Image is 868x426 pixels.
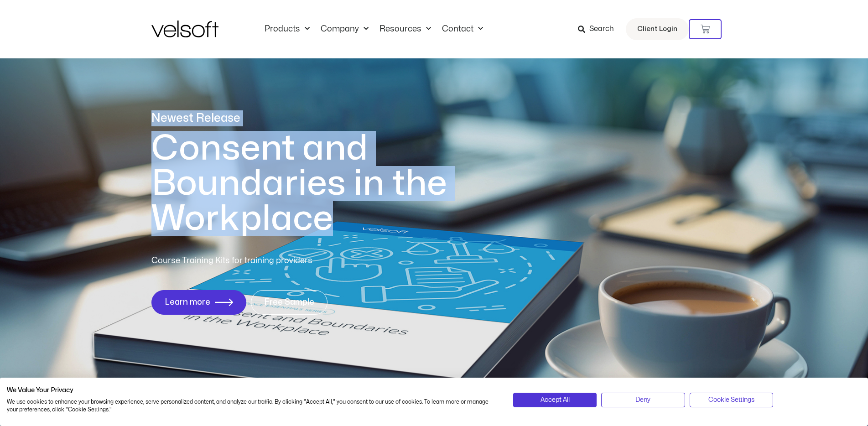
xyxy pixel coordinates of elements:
[151,21,218,37] img: Velsoft Training Materials
[151,131,484,236] h1: Consent and Boundaries in the Workplace
[589,23,614,35] span: Search
[601,393,685,407] button: Deny all cookies
[151,290,246,315] a: Learn more
[437,24,489,34] a: ContactMenu Toggle
[513,393,597,407] button: Accept all cookies
[635,395,650,405] span: Deny
[151,110,484,126] p: Newest Release
[259,24,489,34] nav: Menu
[7,386,499,395] h2: We Value Your Privacy
[251,290,327,315] a: Free Sample
[626,18,689,40] a: Client Login
[165,298,210,307] span: Learn more
[708,395,754,405] span: Cookie Settings
[374,24,437,34] a: ResourcesMenu Toggle
[578,21,620,37] a: Search
[259,24,315,34] a: ProductsMenu Toggle
[690,393,773,407] button: Adjust cookie preferences
[637,23,677,35] span: Client Login
[264,298,314,307] span: Free Sample
[151,255,379,267] p: Course Training Kits for training providers
[7,398,499,414] p: We use cookies to enhance your browsing experience, serve personalized content, and analyze our t...
[541,395,570,405] span: Accept All
[315,24,374,34] a: CompanyMenu Toggle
